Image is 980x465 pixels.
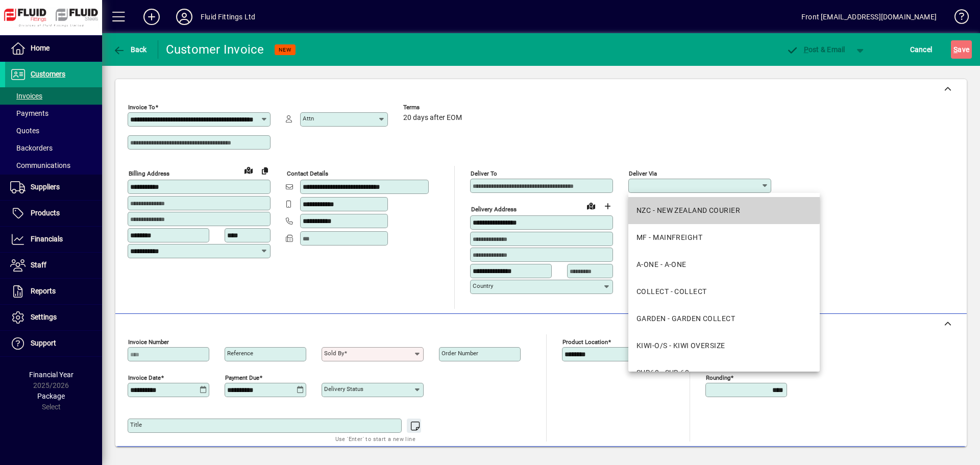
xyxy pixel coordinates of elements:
[636,368,689,378] div: SUB60 - SUB 60
[562,338,608,346] mat-label: Product location
[31,183,60,191] span: Suppliers
[628,278,820,305] mat-option: COLLECT - COLLECT
[628,332,820,359] mat-option: KIWI-O/S - KIWI OVERSIZE
[128,338,169,346] mat-label: Invoice number
[279,46,291,53] span: NEW
[324,385,363,393] mat-label: Delivery status
[5,175,102,200] a: Suppliers
[135,8,168,26] button: Add
[130,421,142,428] mat-label: Title
[31,313,57,321] span: Settings
[628,197,820,224] mat-option: NZC - NEW ZEALAND COURIER
[10,144,53,152] span: Backorders
[628,251,820,278] mat-option: A-ONE - A-ONE
[37,392,65,400] span: Package
[471,170,497,177] mat-label: Deliver To
[31,287,56,295] span: Reports
[5,87,102,105] a: Invoices
[5,279,102,304] a: Reports
[599,198,616,214] button: Choose address
[110,40,150,59] button: Back
[303,115,314,122] mat-label: Attn
[953,41,969,58] span: ave
[5,122,102,139] a: Quotes
[908,40,935,59] button: Cancel
[473,282,493,289] mat-label: Country
[628,224,820,251] mat-option: MF - MAINFREIGHT
[10,161,70,169] span: Communications
[953,45,958,54] span: S
[10,127,39,135] span: Quotes
[636,313,735,324] div: GARDEN - GARDEN COLLECT
[5,253,102,278] a: Staff
[324,350,344,357] mat-label: Sold by
[31,235,63,243] span: Financials
[128,104,155,111] mat-label: Invoice To
[166,41,264,58] div: Customer Invoice
[951,40,972,59] button: Save
[629,170,657,177] mat-label: Deliver via
[636,340,725,351] div: KIWI-O/S - KIWI OVERSIZE
[947,2,967,35] a: Knowledge Base
[5,305,102,330] a: Settings
[128,374,161,381] mat-label: Invoice date
[583,198,599,214] a: View on map
[5,157,102,174] a: Communications
[113,45,147,54] span: Back
[335,433,415,445] mat-hint: Use 'Enter' to start a new line
[636,259,687,270] div: A-ONE - A-ONE
[5,201,102,226] a: Products
[31,44,50,52] span: Home
[801,9,937,25] div: Front [EMAIL_ADDRESS][DOMAIN_NAME]
[442,350,478,357] mat-label: Order number
[5,331,102,356] a: Support
[257,162,273,179] button: Copy to Delivery address
[31,70,65,78] span: Customers
[636,286,706,297] div: COLLECT - COLLECT
[102,40,158,59] app-page-header-button: Back
[201,9,255,25] div: Fluid Fittings Ltd
[636,232,702,243] div: MF - MAINFREIGHT
[168,8,201,26] button: Profile
[31,339,56,347] span: Support
[403,114,462,122] span: 20 days after EOM
[786,45,845,54] span: ost & Email
[10,92,42,100] span: Invoices
[636,205,740,216] div: NZC - NEW ZEALAND COURIER
[227,350,253,357] mat-label: Reference
[5,105,102,122] a: Payments
[240,162,257,178] a: View on map
[628,359,820,386] mat-option: SUB60 - SUB 60
[781,40,850,59] button: Post & Email
[31,261,46,269] span: Staff
[5,36,102,61] a: Home
[804,45,808,54] span: P
[5,227,102,252] a: Financials
[5,139,102,157] a: Backorders
[225,374,259,381] mat-label: Payment due
[403,104,464,111] span: Terms
[628,305,820,332] mat-option: GARDEN - GARDEN COLLECT
[706,374,730,381] mat-label: Rounding
[31,209,60,217] span: Products
[10,109,48,117] span: Payments
[29,371,73,379] span: Financial Year
[910,41,933,58] span: Cancel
